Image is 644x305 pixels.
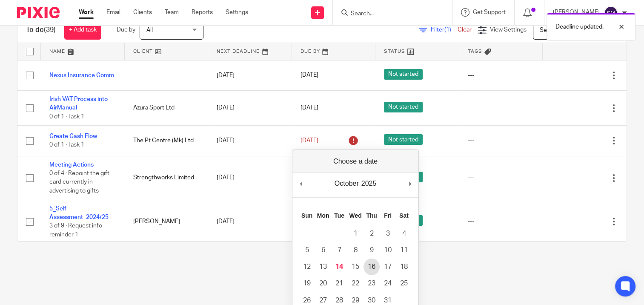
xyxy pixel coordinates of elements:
[125,126,209,156] td: The Pt Centre (Mk) Ltd
[380,225,396,242] button: 3
[315,275,331,292] button: 20
[297,177,305,190] button: Previous Month
[396,275,412,292] button: 25
[106,8,120,17] a: Email
[468,173,535,182] div: ---
[406,177,414,190] button: Next Month
[331,242,347,259] button: 7
[301,105,318,111] span: [DATE]
[380,275,396,292] button: 24
[384,102,423,112] span: Not started
[468,104,535,112] div: ---
[49,96,108,111] a: Irish VAT Process into AirManual
[49,162,94,168] a: Meeting Actions
[349,212,362,219] abbr: Wednesday
[468,136,535,145] div: ---
[384,69,423,80] span: Not started
[331,259,347,275] button: 14
[384,134,423,145] span: Not started
[208,200,292,244] td: [DATE]
[380,242,396,259] button: 10
[79,8,94,17] a: Work
[49,223,106,238] span: 3 of 9 · Request info - reminder 1
[49,72,114,78] a: Nexus Insurance Comm
[301,138,318,144] span: [DATE]
[44,26,56,33] span: (39)
[117,26,135,34] p: Due by
[299,242,315,259] button: 5
[49,170,109,194] span: 0 of 4 · Repoint the gift card currently in advertising to gifts
[208,90,292,125] td: [DATE]
[468,49,482,54] span: Tags
[49,133,97,139] a: Create Cash Flow
[301,212,312,219] abbr: Sunday
[555,23,604,31] p: Deadline updated.
[384,212,392,219] abbr: Friday
[317,212,329,219] abbr: Monday
[468,71,535,80] div: ---
[366,212,377,219] abbr: Thursday
[26,26,56,35] h1: To do
[347,242,364,259] button: 8
[146,27,153,33] span: All
[208,60,292,90] td: [DATE]
[208,126,292,156] td: [DATE]
[334,212,344,219] abbr: Tuesday
[364,275,380,292] button: 23
[208,156,292,200] td: [DATE]
[380,259,396,275] button: 17
[133,8,152,17] a: Clients
[49,114,84,120] span: 0 of 1 · Task 1
[364,225,380,242] button: 2
[604,6,618,20] img: svg%3E
[364,242,380,259] button: 9
[49,142,84,148] span: 0 of 1 · Task 1
[125,156,209,200] td: Strengthworks Limited
[299,275,315,292] button: 19
[396,225,412,242] button: 4
[49,206,109,220] a: 5_Self Assessment_2024/25
[399,212,409,219] abbr: Saturday
[396,259,412,275] button: 18
[315,259,331,275] button: 13
[226,8,248,17] a: Settings
[333,177,360,190] div: October
[192,8,213,17] a: Reports
[315,242,331,259] button: 6
[331,275,347,292] button: 21
[360,177,378,190] div: 2025
[165,8,179,17] a: Team
[64,20,101,40] a: + Add task
[347,259,364,275] button: 15
[364,259,380,275] button: 16
[17,7,60,18] img: Pixie
[125,90,209,125] td: Azura Sport Ltd
[301,72,318,78] span: [DATE]
[125,200,209,244] td: [PERSON_NAME]
[299,259,315,275] button: 12
[468,217,535,226] div: ---
[347,225,364,242] button: 1
[396,242,412,259] button: 11
[347,275,364,292] button: 22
